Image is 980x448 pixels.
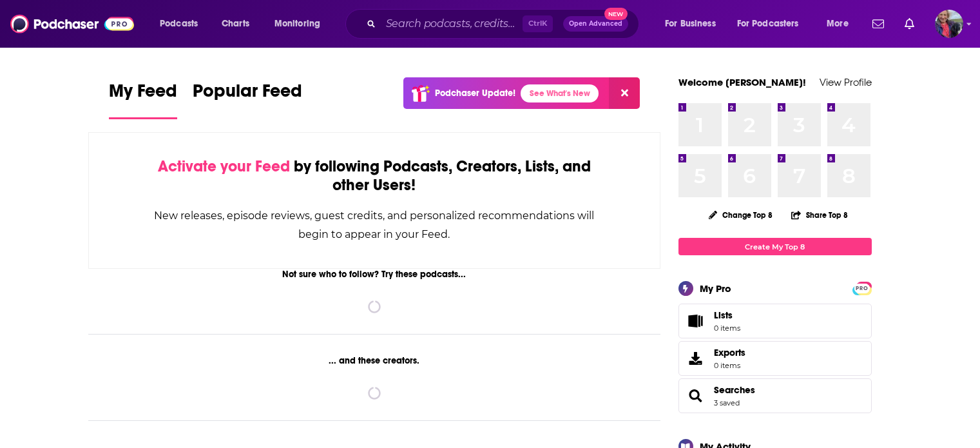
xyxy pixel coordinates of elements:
[683,349,709,367] span: Exports
[854,283,870,293] a: PRO
[867,13,889,35] a: Show notifications dropdown
[604,8,628,20] span: New
[563,16,628,32] button: Open AdvancedNew
[151,14,215,34] button: open menu
[678,341,872,376] a: Exports
[158,157,290,176] span: Activate your Feed
[683,312,709,330] span: Lists
[714,384,755,396] a: Searches
[729,14,818,34] button: open menu
[160,15,198,33] span: Podcasts
[381,14,523,34] input: Search podcasts, credits, & more...
[521,84,599,102] a: See What's New
[818,14,865,34] button: open menu
[678,304,872,338] a: Lists
[665,15,716,33] span: For Business
[935,10,963,38] button: Show profile menu
[714,361,745,370] span: 0 items
[714,309,740,321] span: Lists
[737,15,799,33] span: For Podcasters
[10,12,134,36] img: Podchaser - Follow, Share and Rate Podcasts
[827,15,849,33] span: More
[222,15,249,33] span: Charts
[700,282,731,295] div: My Pro
[193,80,302,119] a: Popular Feed
[109,80,177,119] a: My Feed
[358,9,651,39] div: Search podcasts, credits, & more...
[656,14,732,34] button: open menu
[678,238,872,255] a: Create My Top 8
[714,324,740,333] span: 0 items
[714,309,733,321] span: Lists
[265,14,337,34] button: open menu
[678,76,806,88] a: Welcome [PERSON_NAME]!
[153,157,596,195] div: by following Podcasts, Creators, Lists, and other Users!
[714,347,745,358] span: Exports
[714,398,740,407] a: 3 saved
[935,10,963,38] span: Logged in as KateFT
[935,10,963,38] img: User Profile
[153,206,596,244] div: New releases, episode reviews, guest credits, and personalized recommendations will begin to appe...
[899,13,919,35] a: Show notifications dropdown
[569,21,622,27] span: Open Advanced
[435,88,515,99] p: Podchaser Update!
[678,378,872,413] span: Searches
[88,269,661,280] div: Not sure who to follow? Try these podcasts...
[820,76,872,88] a: View Profile
[854,284,870,293] span: PRO
[88,355,661,366] div: ... and these creators.
[274,15,320,33] span: Monitoring
[791,202,849,228] button: Share Top 8
[193,80,302,110] span: Popular Feed
[683,387,709,405] a: Searches
[109,80,177,110] span: My Feed
[213,14,257,34] a: Charts
[701,207,781,223] button: Change Top 8
[523,15,553,32] span: Ctrl K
